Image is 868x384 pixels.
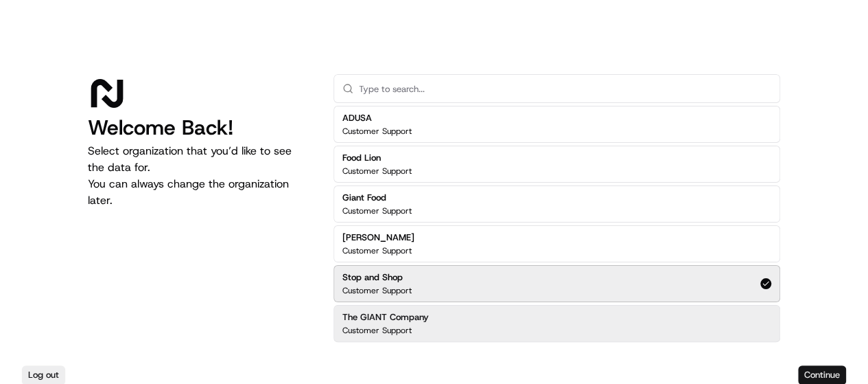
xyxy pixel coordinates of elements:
p: Customer Support [342,166,412,177]
div: Suggestions [333,103,780,345]
h2: The GIANT Company [342,311,429,324]
h2: ADUSA [342,112,412,124]
h2: Giant Food [342,192,412,204]
p: Customer Support [342,126,412,137]
h2: [PERSON_NAME] [342,231,414,244]
h2: Stop and Shop [342,271,412,284]
p: Customer Support [342,325,412,336]
p: Customer Support [342,285,412,296]
p: Customer Support [342,245,412,256]
input: Type to search... [359,75,771,102]
p: Customer Support [342,205,412,216]
h2: Food Lion [342,152,412,164]
p: Select organization that you’d like to see the data for. You can always change the organization l... [88,143,312,209]
h1: Welcome Back! [88,115,312,140]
